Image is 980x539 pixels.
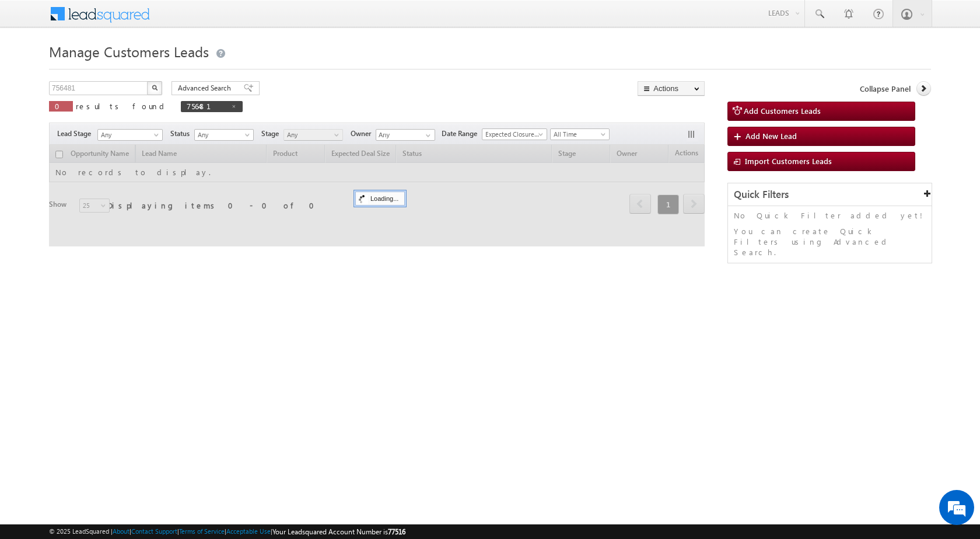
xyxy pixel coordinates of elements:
[57,128,96,139] span: Lead Stage
[194,129,254,141] a: Any
[745,156,832,166] span: Import Customers Leads
[638,81,705,96] button: Actions
[482,129,543,140] span: Expected Closure Date
[351,128,376,139] span: Owner
[49,42,209,61] span: Manage Customers Leads
[388,527,405,536] span: 77516
[98,130,159,140] span: Any
[179,527,225,535] a: Terms of Service
[355,192,405,206] div: Loading...
[860,84,911,94] span: Collapse Panel
[744,106,821,116] span: Add Customers Leads
[76,101,169,111] span: results found
[261,128,283,139] span: Stage
[178,83,235,93] span: Advanced Search
[187,101,225,111] span: 756481
[734,210,926,221] p: No Quick Filter added yet!
[195,130,250,140] span: Any
[283,129,343,141] a: Any
[442,128,482,139] span: Date Range
[272,527,405,536] span: Your Leadsquared Account Number is
[226,527,271,535] a: Acceptable Use
[734,226,926,258] p: You can create Quick Filters using Advanced Search.
[152,85,157,91] img: Search
[55,101,67,111] span: 0
[131,527,177,535] a: Contact Support
[728,183,932,206] div: Quick Filters
[482,128,547,140] a: Expected Closure Date
[284,130,339,140] span: Any
[170,128,194,139] span: Status
[550,128,610,140] a: All Time
[551,129,606,140] span: All Time
[49,526,405,537] span: © 2025 LeadSquared | | | | |
[97,129,163,141] a: Any
[745,131,797,141] span: Add New Lead
[376,129,435,141] input: Type to Search
[419,130,434,141] a: Show All Items
[113,527,129,535] a: About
